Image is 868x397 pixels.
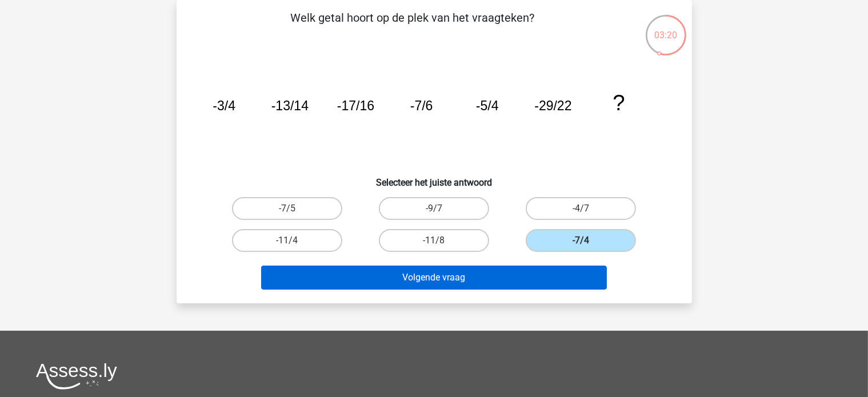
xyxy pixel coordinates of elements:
h6: Selecteer het juiste antwoord [195,168,674,188]
label: -7/4 [526,229,636,252]
p: Welk getal hoort op de plek van het vraagteken? [195,9,631,43]
label: -11/4 [232,229,342,252]
label: -4/7 [526,197,636,220]
label: -7/5 [232,197,342,220]
tspan: -17/16 [337,98,374,113]
tspan: -5/4 [475,98,498,113]
tspan: -13/14 [271,98,308,113]
tspan: -7/6 [410,98,433,113]
label: -11/8 [379,229,489,252]
div: 03:20 [645,14,687,42]
tspan: -3/4 [213,98,235,113]
img: Assessly logo [36,363,117,390]
label: -9/7 [379,197,489,220]
tspan: ? [613,90,625,115]
tspan: -29/22 [534,98,571,113]
button: Volgende vraag [261,266,607,290]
